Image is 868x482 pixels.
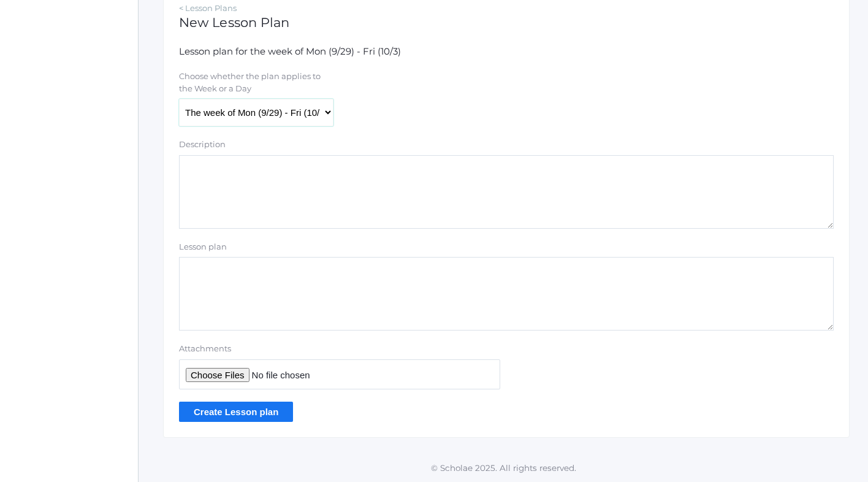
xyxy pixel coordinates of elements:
label: Lesson plan [179,241,227,253]
h1: New Lesson Plan [179,15,834,29]
label: Attachments [179,343,500,355]
label: Description [179,139,226,151]
p: © Scholae 2025. All rights reserved. [139,462,868,474]
span: Lesson plan for the week of Mon (9/29) - Fri (10/3) [179,45,401,57]
a: < Lesson Plans [179,3,237,13]
input: Create Lesson plan [179,402,293,422]
label: Choose whether the plan applies to the Week or a Day [179,71,332,94]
